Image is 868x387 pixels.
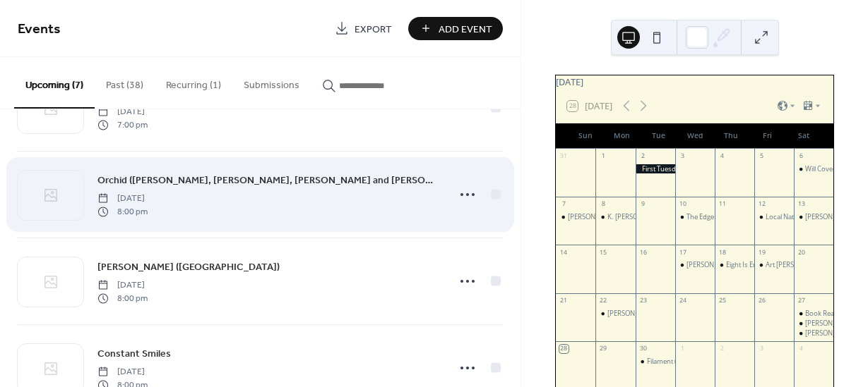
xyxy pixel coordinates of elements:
div: Matthew Shipp (NY) - Solo Piano 9pm [794,328,833,338]
span: [PERSON_NAME] ([GEOGRAPHIC_DATA]) [97,260,280,275]
div: K. [PERSON_NAME] and Special Guests [607,212,726,221]
a: [PERSON_NAME] ([GEOGRAPHIC_DATA]) [97,259,280,275]
div: 18 [718,248,727,257]
span: Export [355,22,392,37]
div: 16 [638,248,647,257]
div: Filament ([GEOGRAPHIC_DATA]) [647,357,745,366]
div: Matthew Shipp (NY) - Solo Piano 7pm [794,319,833,328]
div: 17 [678,248,686,257]
div: [PERSON_NAME] (nyc), [PERSON_NAME] (nyc), [PERSON_NAME] and [PERSON_NAME] [607,309,868,318]
div: The Edge of Desire: A Night of Poetry [686,212,798,221]
span: Add Event [439,22,492,37]
div: 29 [599,345,607,353]
div: 28 [559,345,568,353]
div: Tue [640,123,677,149]
a: Export [324,17,403,40]
div: Local Native Plant and Monarch Butterfly Talk With Eleanor Schumacher [754,212,794,221]
div: Luke Schneider (Nashville), Two Hands | One Engine [675,260,715,269]
div: Eight Is Enough [726,260,773,269]
span: [DATE] [97,279,148,292]
div: 3 [758,345,766,353]
button: Recurring (1) [155,57,232,107]
span: [DATE] [97,106,148,118]
div: 30 [638,345,647,353]
span: [DATE] [97,192,148,205]
div: Jaycie Carver (Austin, Texas) [794,212,833,221]
div: First Tuesdays [636,164,675,173]
div: Mon [604,123,641,149]
div: 7 [559,200,568,209]
div: Wed [677,123,713,149]
div: The Edge of Desire: A Night of Poetry [675,212,715,221]
div: 24 [678,296,686,305]
div: [PERSON_NAME] [568,212,619,221]
div: 11 [718,200,727,209]
div: Art Edmaiston, Steve Hirsh and Damon Smith [754,260,794,269]
div: 1 [599,152,607,161]
div: [DATE] [556,75,833,89]
div: 15 [599,248,607,257]
div: 12 [758,200,766,209]
div: Fri [749,123,786,149]
div: Will Covert [805,164,838,173]
div: 9 [638,200,647,209]
div: 19 [758,248,766,257]
div: 3 [678,152,686,161]
div: 5 [758,152,766,161]
span: 8:00 pm [97,205,148,218]
button: Past (38) [95,57,155,107]
div: 4 [797,345,806,353]
div: 25 [718,296,727,305]
div: Sun [567,123,604,149]
div: 2 [718,345,727,353]
span: [DATE] [97,366,148,379]
div: 26 [758,296,766,305]
div: Sat [785,123,822,149]
div: 8 [599,200,607,209]
div: Kevin Murray (nyc), Will Greene (nyc), Alex Cunningham and Damon Smith [595,309,635,318]
div: 31 [559,152,568,161]
div: 27 [797,296,806,305]
div: Thu [713,123,749,149]
div: Book Reading with Matthew Shipp 1pm [794,309,833,318]
div: K. Curtis Lyle and Special Guests [595,212,635,221]
button: Upcoming (7) [14,57,95,109]
span: 7:00 pm [97,118,148,131]
div: 2 [638,152,647,161]
div: 13 [797,200,806,209]
div: 14 [559,248,568,257]
div: 20 [797,248,806,257]
div: Eight Is Enough [715,260,754,269]
span: Orchid ([PERSON_NAME], [PERSON_NAME], [PERSON_NAME] and [PERSON_NAME] [PERSON_NAME]) [97,173,439,188]
button: Submissions [232,57,311,107]
div: 6 [797,152,806,161]
a: Orchid ([PERSON_NAME], [PERSON_NAME], [PERSON_NAME] and [PERSON_NAME] [PERSON_NAME]) [97,172,439,188]
div: 1 [678,345,686,353]
span: Constant Smiles [97,347,171,362]
button: Add Event [408,17,503,40]
div: Filament (NYC) [636,357,675,366]
span: 8:00 pm [97,292,148,305]
div: 21 [559,296,568,305]
a: Constant Smiles [97,345,171,362]
div: 23 [638,296,647,305]
span: Events [18,16,61,43]
div: 22 [599,296,607,305]
div: 10 [678,200,686,209]
div: Will Covert [794,164,833,173]
div: David Lord [556,212,595,221]
div: 4 [718,152,727,161]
